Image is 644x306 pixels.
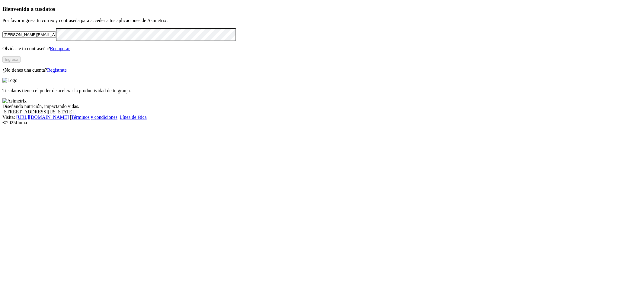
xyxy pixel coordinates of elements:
div: [STREET_ADDRESS][US_STATE]. [2,109,642,115]
img: Asimetrix [2,98,27,104]
input: Tu correo [2,31,56,38]
a: Términos y condiciones [71,115,117,120]
p: Tus datos tienen el poder de acelerar la productividad de tu granja. [2,88,642,93]
p: ¿No tienes una cuenta? [2,67,642,73]
div: Visita : | | [2,115,642,120]
button: Ingresa [2,56,21,63]
a: Línea de ética [120,115,147,120]
p: Olvidaste tu contraseña? [2,46,642,51]
a: [URL][DOMAIN_NAME] [16,115,69,120]
p: Por favor ingresa tu correo y contraseña para acceder a tus aplicaciones de Asimetrix: [2,18,642,23]
div: © 2025 Iluma [2,120,642,125]
a: Recuperar [50,46,70,51]
h3: Bienvenido a tus [2,6,642,12]
span: datos [42,6,55,12]
img: Logo [2,78,18,83]
a: Regístrate [47,67,67,73]
div: Diseñando nutrición, impactando vidas. [2,104,642,109]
